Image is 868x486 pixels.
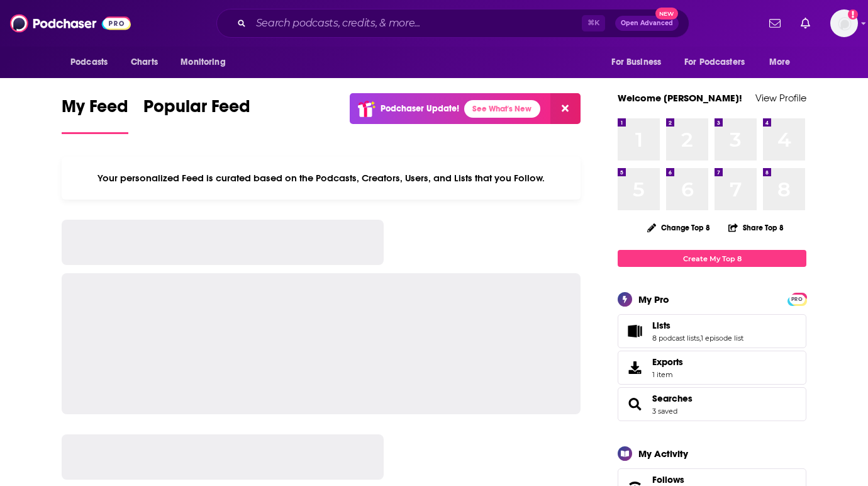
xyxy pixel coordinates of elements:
[652,356,683,368] span: Exports
[652,370,683,379] span: 1 item
[789,295,804,304] span: PRO
[652,320,743,331] a: Lists
[62,96,128,134] a: My Feed
[638,293,669,305] div: My Pro
[464,100,540,118] a: See What's New
[618,250,806,267] a: Create My Top 8
[684,54,745,71] span: For Podcasters
[621,20,673,26] span: Open Advanced
[582,15,605,31] span: ⌘ K
[652,393,693,404] a: Searches
[830,9,858,37] button: Show profile menu
[615,16,679,31] button: Open AdvancedNew
[62,50,124,74] button: open menu
[640,220,718,235] button: Change Top 8
[131,54,158,71] span: Charts
[652,407,677,415] a: 3 saved
[760,50,806,74] button: open menu
[652,334,699,342] a: 8 podcast lists
[764,13,786,34] a: Show notifications dropdown
[699,334,701,342] span: ,
[618,314,806,348] span: Lists
[123,50,165,74] a: Charts
[603,50,677,74] button: open menu
[796,13,815,34] a: Show notifications dropdown
[789,294,804,303] a: PRO
[830,9,858,37] img: User Profile
[676,50,763,74] button: open menu
[728,215,784,240] button: Share Top 8
[622,395,647,413] a: Searches
[618,387,806,421] span: Searches
[62,157,581,200] div: Your personalized Feed is curated based on the Podcasts, Creators, Users, and Lists that you Follow.
[143,96,250,134] a: Popular Feed
[652,474,768,485] a: Follows
[755,92,806,104] a: View Profile
[618,92,742,104] a: Welcome [PERSON_NAME]!
[622,322,647,340] a: Lists
[172,50,242,74] button: open menu
[622,359,647,376] span: Exports
[652,320,670,331] span: Lists
[618,351,806,385] a: Exports
[216,9,689,38] div: Search podcasts, credits, & more...
[652,474,684,485] span: Follows
[848,9,858,20] svg: Add a profile image
[143,96,250,125] span: Popular Feed
[701,334,743,342] a: 1 episode list
[181,54,225,71] span: Monitoring
[251,13,582,33] input: Search podcasts, credits, & more...
[655,8,678,20] span: New
[381,103,459,114] p: Podchaser Update!
[70,54,108,71] span: Podcasts
[830,9,858,37] span: Logged in as jillgoldstein
[62,96,128,125] span: My Feed
[638,448,688,460] div: My Activity
[611,54,661,71] span: For Business
[769,54,791,71] span: More
[10,11,131,35] img: Podchaser - Follow, Share and Rate Podcasts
